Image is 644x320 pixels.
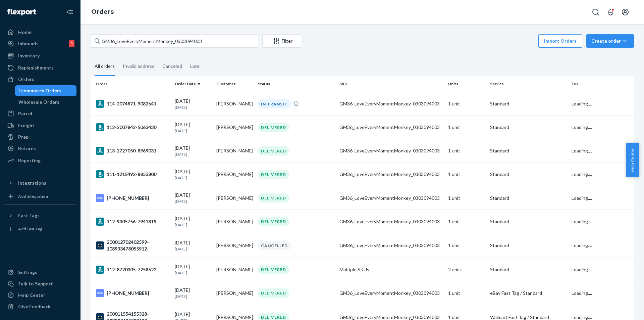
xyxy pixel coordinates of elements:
button: Fast Tags [4,210,76,221]
th: Order Date [172,76,214,92]
a: Add Fast Tag [4,224,76,234]
td: Loading.... [569,92,634,116]
a: Settings [4,267,76,278]
div: GM36_LoveEveryMomentMonkey_0303094003 [339,242,443,249]
td: Loading.... [569,210,634,233]
td: Loading.... [569,281,634,305]
p: [DATE] [175,270,211,276]
div: Wholesale Orders [18,99,59,105]
div: Integrations [18,180,46,186]
a: Inbounds1 [4,38,76,49]
th: Fee [569,76,634,92]
button: Create order [586,34,634,48]
div: GM36_LoveEveryMomentMonkey_0303094003 [339,218,443,225]
td: Loading.... [569,116,634,139]
div: CANCELLED [258,241,291,250]
button: Give Feedback [4,301,76,312]
div: [PHONE_NUMBER] [96,194,169,202]
p: [DATE] [175,128,211,134]
a: Ecommerce Orders [15,85,77,96]
div: Orders [18,76,34,83]
p: [DATE] [175,175,211,181]
td: Loading.... [569,233,634,258]
div: Fast Tags [18,212,40,219]
button: Open notifications [604,5,617,19]
div: 112-2007842-5063430 [96,123,169,131]
div: Customer [216,81,253,87]
button: Help Center [626,143,639,177]
td: Multiple SKUs [337,258,445,281]
div: Replenishments [18,64,54,71]
td: Loading.... [569,186,634,210]
a: Orders [91,8,114,15]
a: Prep [4,132,76,142]
th: Order [91,76,172,92]
div: [DATE] [175,168,211,181]
div: Add Integration [18,193,48,199]
a: Inventory [4,50,76,61]
p: [DATE] [175,104,211,110]
td: [PERSON_NAME] [214,186,255,210]
div: 111-1215492-8853800 [96,170,169,178]
div: DELIVERED [258,146,289,155]
div: Settings [18,269,37,276]
button: Filter [262,34,301,48]
div: 112-8720305-7258622 [96,266,169,274]
td: Loading.... [569,139,634,163]
div: Inbounds [18,40,39,47]
th: Units [445,76,487,92]
div: IN TRANSIT [258,99,291,108]
td: Loading.... [569,163,634,186]
div: [DATE] [175,263,211,276]
div: All orders [95,57,115,76]
a: Wholesale Orders [15,97,77,107]
div: Invalid address [123,57,154,75]
div: GM36_LoveEveryMomentMonkey_0303094003 [339,171,443,178]
div: [DATE] [175,121,211,134]
div: Freight [18,122,35,129]
a: Talk to Support [4,278,76,289]
div: DELIVERED [258,265,289,274]
div: Add Fast Tag [18,226,42,232]
td: [PERSON_NAME] [214,139,255,163]
div: DELIVERED [258,170,289,179]
div: Prep [18,134,29,140]
p: Standard [490,242,566,249]
a: Add Integration [4,191,76,202]
th: SKU [337,76,445,92]
p: Standard [490,147,566,154]
p: [DATE] [175,151,211,157]
div: Talk to Support [18,280,53,287]
div: [PHONE_NUMBER] [96,289,169,297]
td: 1 unit [445,233,487,258]
button: Close Navigation [63,5,76,19]
img: Flexport logo [7,9,36,15]
td: [PERSON_NAME] [214,92,255,116]
p: eBay Fast Tag / Standard [490,290,566,296]
div: 112-9305756-7941819 [96,218,169,226]
button: Integrations [4,178,76,188]
div: DELIVERED [258,217,289,226]
div: DELIVERED [258,123,289,132]
div: Ecommerce Orders [18,87,61,94]
a: Replenishments [4,62,76,73]
td: 1 unit [445,281,487,305]
div: Create order [591,38,629,44]
input: Search orders [91,34,258,48]
td: [PERSON_NAME] [214,210,255,233]
div: [DATE] [175,192,211,204]
div: 114-2074871-9082641 [96,100,169,108]
p: Standard [490,218,566,225]
div: GM36_LoveEveryMomentMonkey_0303094003 [339,290,443,296]
th: Status [255,76,337,92]
div: Late [190,57,200,75]
td: [PERSON_NAME] [214,281,255,305]
a: Home [4,27,76,38]
div: DELIVERED [258,288,289,298]
div: Help Center [18,292,45,299]
div: 1 [69,40,74,47]
a: Parcel [4,108,76,119]
th: Service [487,76,569,92]
td: [PERSON_NAME] [214,116,255,139]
